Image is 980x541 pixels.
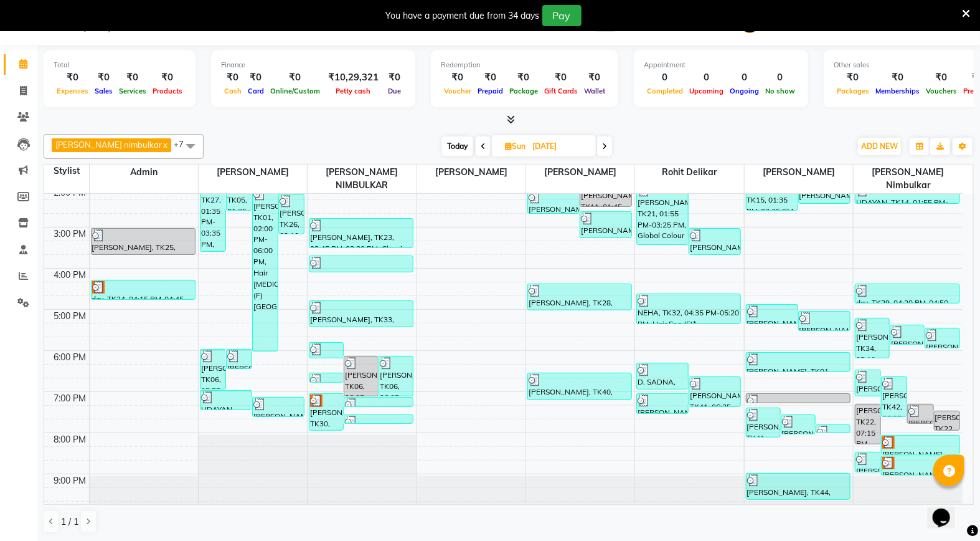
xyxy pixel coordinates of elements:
span: Services [116,87,149,95]
div: [PERSON_NAME], TK25, 03:40 PM-04:05 PM, Eyebrows (F),Upper Lips [309,256,413,272]
div: ₹0 [872,70,923,85]
div: D. SADNA, TK38, 06:15 PM-06:55 PM, Colour Touch-Up (F) [637,363,688,389]
div: UDAYAN, TK13, 06:55 PM-07:25 PM, [PERSON_NAME] Trim/Shave [200,391,252,409]
div: [PERSON_NAME], TK06, 06:05 PM-07:05 PM, Skinora Hydra Treatment (Butter&Coconut Milk) [344,357,378,396]
div: ₹10,29,321 [323,70,384,85]
button: Pay [542,5,582,26]
div: [PERSON_NAME], TK36, 07:00 PM-07:15 PM, Eyebrows (F) [747,394,850,403]
div: dev, TK24, 04:15 PM-04:45 PM, Haircut (M) [92,280,195,299]
div: [PERSON_NAME], TK01, 06:00 PM-06:30 PM, Haircut (M) [747,353,850,371]
div: 0 [762,70,798,85]
div: [PERSON_NAME], TK41, 07:20 PM-08:05 PM, Keratin Spa (F)* [747,408,780,437]
div: [PERSON_NAME], TK30, 07:00 PM-07:55 PM, Eyebrows (F) [309,394,343,430]
span: Packages [834,87,872,95]
div: [PERSON_NAME], TK44, 08:55 PM-09:35 PM, Haircut (F) [747,474,850,499]
span: Wallet [581,87,608,95]
div: ₹0 [441,70,474,85]
div: [PERSON_NAME], TK37, 05:55 PM-06:25 PM, Haircut (M) [227,350,252,368]
span: Products [149,87,186,95]
div: [PERSON_NAME], TK26, 02:10 PM-03:10 PM, Global Colour (M) [279,194,304,234]
div: 7:00 PM [52,392,89,405]
span: Gift Cards [541,87,581,95]
span: Online/Custom [267,87,323,95]
span: Memberships [872,87,923,95]
div: ₹0 [474,70,506,85]
div: ₹0 [541,70,581,85]
div: [PERSON_NAME], TK21, 01:55 PM-03:25 PM, Global Colour (M) ,Haircut (M) [637,184,688,244]
div: Finance [221,60,405,70]
div: [PERSON_NAME], TK25, 03:00 PM-03:40 PM, Haircut (F) [689,229,740,254]
span: Petty cash [333,87,374,95]
div: [PERSON_NAME], TK39, 07:05 PM-07:20 PM, Eyebrows (F) [344,398,413,406]
div: [PERSON_NAME], TK39, 06:25 PM-07:05 PM, Haircut (F) [855,370,880,396]
div: ₹0 [149,70,186,85]
span: [PERSON_NAME] [417,165,525,180]
div: [PERSON_NAME], TK25, 03:00 PM-03:40 PM, Haircut (F) [92,229,195,254]
div: [PERSON_NAME], TK36, 07:30 PM-07:45 PM, Eyebrows (F) [344,415,413,423]
div: 9:00 PM [52,474,89,487]
div: [PERSON_NAME], TK06, 05:55 PM-06:55 PM, Haircut (M),[PERSON_NAME] Trim/Shave [200,350,225,389]
div: ₹0 [54,70,92,85]
span: Expenses [54,87,92,95]
div: 6:00 PM [52,351,89,364]
div: ₹0 [506,70,541,85]
span: No show [762,87,798,95]
div: dev, TK29, 04:20 PM-04:50 PM, Haircut (M) [855,284,959,303]
div: [PERSON_NAME], TK36, 07:45 PM-07:55 PM, [GEOGRAPHIC_DATA] [816,425,850,433]
div: [PERSON_NAME], TK33, 05:25 PM-05:55 PM, Haircut (M) [925,328,959,348]
div: [PERSON_NAME], TK15, 02:35 PM-03:15 PM, Haircut (F) [580,212,631,237]
div: Total [54,60,186,70]
div: ₹0 [581,70,608,85]
div: 4:00 PM [52,269,89,282]
div: [PERSON_NAME], TK34, 05:20 PM-05:50 PM, Haircut (M) [890,325,924,344]
iframe: chat widget [928,491,968,529]
div: [PERSON_NAME], TK45, 08:30 PM-09:00 PM, Haircut (M) [882,456,959,475]
div: [PERSON_NAME], TK44, 08:25 PM-08:55 PM, [PERSON_NAME] Trim/Shave [855,452,880,472]
div: [PERSON_NAME], TK34, 05:10 PM-06:10 PM, Global Colour (M) [855,318,889,358]
div: 0 [727,70,762,85]
div: [PERSON_NAME], TK22, 07:15 PM-08:15 PM, Haircut (M),Hair Spa (M) (₹1000) [855,405,880,444]
span: ADD NEW [861,141,898,151]
div: ₹0 [384,70,405,85]
div: [PERSON_NAME], TK45, 08:00 PM-08:30 PM, [PERSON_NAME] Trim/Shave [882,436,959,454]
span: [PERSON_NAME] nimbulkar [55,140,162,150]
div: You have a payment due from 34 days [386,9,540,22]
div: 8:00 PM [52,433,89,446]
div: [PERSON_NAME], TK06, 06:05 PM-07:05 PM, Skinora Radiance Treatment ( Kakadu& Lakadong) [379,357,413,396]
span: Package [506,87,541,95]
span: Due [385,87,404,95]
span: Vouchers [923,87,960,95]
div: [GEOGRAPHIC_DATA], TK35, 05:45 PM-06:10 PM, Eyebrows (F),Eyebrows (F),Upper Lips [309,343,343,358]
span: Rohit delikar [635,165,743,180]
div: [PERSON_NAME], TK41, 06:35 PM-07:20 PM, Keratin Spa (F)* [689,377,740,406]
div: ₹0 [221,70,245,85]
span: +7 [174,139,193,149]
div: [PERSON_NAME], TK11, 02:05 PM-02:40 PM, Full Arms [GEOGRAPHIC_DATA],Under Arms [GEOGRAPHIC_DATA] [528,191,579,213]
div: [PERSON_NAME], TK36, 07:00 PM-07:30 PM, Haircut (M) [637,394,688,413]
span: Ongoing [727,87,762,95]
div: 3:00 PM [52,227,89,241]
div: [PERSON_NAME], TK43, 07:30 PM-08:00 PM, Haircut (M) [781,415,815,434]
div: ₹0 [116,70,149,85]
div: [PERSON_NAME], TK31, 05:00 PM-05:30 PM, Haircut (M) [799,312,850,330]
span: Sun [502,141,529,151]
div: [PERSON_NAME], TK33, 04:45 PM-05:25 PM, Haircut (F) [309,301,413,327]
div: Redemption [441,60,608,70]
div: ₹0 [923,70,960,85]
span: Upcoming [686,87,727,95]
div: [PERSON_NAME], TK40, 06:30 PM-07:10 PM, Haircut (F) [528,373,631,400]
button: ADD NEW [858,138,901,155]
input: 2025-08-31 [529,137,591,156]
div: [PERSON_NAME], TK01, 06:30 PM-06:45 PM, Eyebrows (M) [309,373,343,382]
div: 0 [686,70,727,85]
span: Voucher [441,87,474,95]
span: 1 / 1 [61,515,78,529]
div: [PERSON_NAME], TK36, 07:15 PM-07:45 PM, Haircut (M) [908,405,933,423]
div: ₹0 [245,70,267,85]
div: [PERSON_NAME], TK22, 07:25 PM-07:55 PM, [PERSON_NAME] Trim/Shave [935,411,959,430]
span: [PERSON_NAME] NIMBULKAR [308,165,416,193]
div: Appointment [644,60,798,70]
span: [PERSON_NAME] [745,165,853,180]
div: [PERSON_NAME], TK23, 02:45 PM-03:30 PM, Classic Pedicure(M) [309,219,413,247]
span: [PERSON_NAME] [526,165,634,180]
